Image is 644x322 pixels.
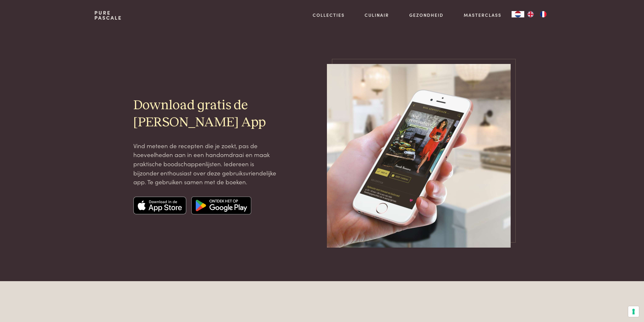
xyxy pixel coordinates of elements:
h2: Download gratis de [PERSON_NAME] App [133,97,278,131]
a: FR [537,11,550,17]
p: Vind meteen de recepten die je zoekt, pas de hoeveelheden aan in een handomdraai en maak praktisc... [133,141,278,186]
div: Language [512,11,524,17]
aside: Language selected: Nederlands [512,11,550,17]
a: Masterclass [464,12,501,18]
img: Apple app store [133,197,187,214]
img: pascale-naessens-app-mockup [327,64,511,248]
a: Culinair [365,12,389,18]
a: NL [512,11,524,17]
a: PurePascale [94,10,122,20]
img: Google app store [191,197,251,214]
a: Collecties [313,12,345,18]
a: Gezondheid [409,12,443,18]
button: Uw voorkeuren voor toestemming voor trackingtechnologieën [628,306,639,317]
ul: Language list [524,11,550,17]
a: EN [524,11,537,17]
